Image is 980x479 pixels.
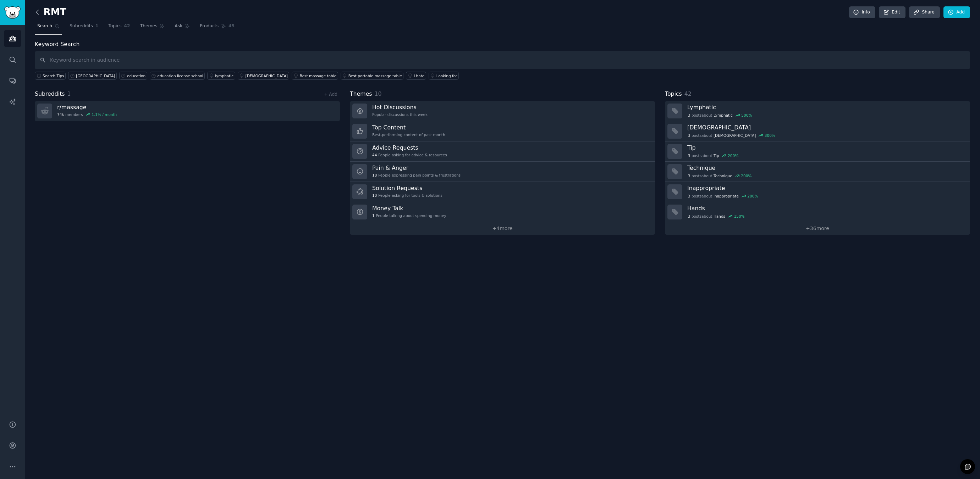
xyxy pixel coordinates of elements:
[35,41,79,48] label: Keyword Search
[57,104,117,111] h3: r/ massage
[728,153,738,158] div: 200 %
[95,23,99,29] span: 1
[372,173,377,178] span: 18
[665,202,970,222] a: Hands3postsaboutHands150%
[765,133,775,138] div: 300 %
[879,6,905,18] a: Edit
[687,193,759,199] div: post s about
[687,132,776,139] div: post s about
[665,90,682,99] span: Topics
[372,193,442,198] div: People asking for tools & solutions
[714,194,739,199] span: Inappropriate
[372,184,442,192] h3: Solution Requests
[687,205,965,212] h3: Hands
[106,21,132,35] a: Topics42
[687,112,753,118] div: post s about
[429,72,459,80] a: Looking for
[35,51,970,69] input: Keyword search in audience
[747,194,758,199] div: 200 %
[372,213,375,218] span: 1
[124,23,130,29] span: 42
[406,72,426,80] a: I hate
[665,121,970,141] a: [DEMOGRAPHIC_DATA]3postsabout[DEMOGRAPHIC_DATA]300%
[350,121,655,141] a: Top ContentBest-performing content of past month
[341,72,404,80] a: Best portable massage table
[714,113,733,118] span: Lymphatic
[684,90,692,97] span: 42
[138,21,167,35] a: Themes
[665,101,970,121] a: Lymphatic3postsaboutLymphatic500%
[688,173,690,178] span: 3
[197,21,237,35] a: Products45
[175,23,182,29] span: Ask
[119,72,147,80] a: education
[372,112,428,117] div: Popular discussions this week
[687,124,965,131] h3: [DEMOGRAPHIC_DATA]
[372,152,377,157] span: 44
[350,162,655,182] a: Pain & Anger18People expressing pain points & frustrations
[372,205,446,212] h3: Money Talk
[665,162,970,182] a: Technique3postsaboutTechnique200%
[687,152,739,159] div: post s about
[436,73,457,78] div: Looking for
[229,23,235,29] span: 45
[372,193,377,198] span: 10
[127,73,145,78] div: education
[292,72,338,80] a: Best massage table
[741,173,751,178] div: 200 %
[688,133,690,138] span: 3
[299,73,336,78] div: Best massage table
[687,144,965,151] h3: Tip
[687,104,965,111] h3: Lymphatic
[375,90,382,97] span: 10
[67,21,101,35] a: Subreddits1
[246,73,288,78] div: [DEMOGRAPHIC_DATA]
[665,141,970,162] a: Tip3postsaboutTip200%
[68,72,117,80] a: [GEOGRAPHIC_DATA]
[372,104,428,111] h3: Hot Discussions
[687,184,965,192] h3: Inappropriate
[324,92,337,97] a: + Add
[688,194,690,199] span: 3
[92,112,117,117] div: 1.1 % / month
[350,141,655,162] a: Advice Requests44People asking for advice & resources
[158,73,203,78] div: education license school
[57,112,64,117] span: 74k
[35,101,340,121] a: r/massage74kmembers1.1% / month
[943,6,970,18] a: Add
[372,144,447,151] h3: Advice Requests
[172,21,192,35] a: Ask
[35,7,66,18] h2: RMT
[67,90,71,97] span: 1
[714,153,719,158] span: Tip
[372,152,447,157] div: People asking for advice & resources
[215,73,233,78] div: lymphatic
[348,73,402,78] div: Best portable massage table
[734,214,745,219] div: 150 %
[714,173,732,178] span: Technique
[43,73,64,78] span: Search Tips
[372,173,461,178] div: People expressing pain points & frustrations
[350,90,372,99] span: Themes
[688,113,690,118] span: 3
[687,173,752,179] div: post s about
[35,72,66,80] button: Search Tips
[372,164,461,172] h3: Pain & Anger
[849,6,875,18] a: Info
[238,72,290,80] a: [DEMOGRAPHIC_DATA]
[4,6,21,19] img: GummySearch logo
[350,202,655,222] a: Money Talk1People talking about spending money
[140,23,158,29] span: Themes
[350,101,655,121] a: Hot DiscussionsPopular discussions this week
[688,153,690,158] span: 3
[687,213,745,219] div: post s about
[350,222,655,235] a: +4more
[688,214,690,219] span: 3
[909,6,940,18] a: Share
[414,73,424,78] div: I hate
[57,112,117,117] div: members
[350,182,655,202] a: Solution Requests10People asking for tools & solutions
[70,23,93,29] span: Subreddits
[687,164,965,172] h3: Technique
[35,90,65,99] span: Subreddits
